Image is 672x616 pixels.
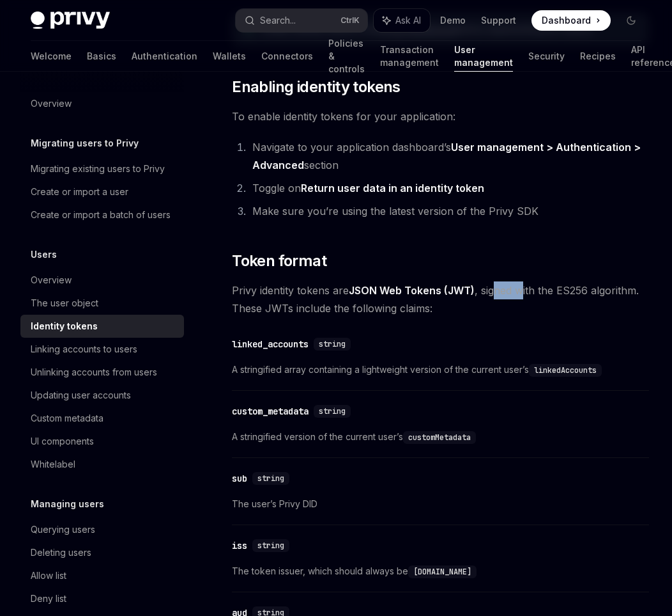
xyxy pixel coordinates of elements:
[580,41,616,72] a: Recipes
[31,96,72,111] div: Overview
[213,41,246,72] a: Wallets
[20,407,184,430] a: Custom metadata
[328,41,365,72] a: Policies & controls
[349,284,475,297] a: JSON Web Tokens (JWT)
[20,587,184,610] a: Deny list
[31,388,131,403] div: Updating user accounts
[87,41,116,72] a: Basics
[31,184,128,200] div: Create or import a user
[20,292,184,315] a: The user object
[31,365,157,380] div: Unlinking accounts from users
[261,41,313,72] a: Connectors
[395,14,421,27] span: Ask AI
[340,15,360,26] span: Ctrl K
[31,272,72,288] div: Overview
[31,41,72,72] a: Welcome
[31,296,98,311] div: The user object
[31,545,91,560] div: Deleting users
[232,429,649,445] span: A stringified version of the current user’s
[257,541,284,551] span: string
[232,362,649,377] span: A stringified array containing a lightweight version of the current user’s
[319,339,346,349] span: string
[232,338,309,351] div: linked_accounts
[621,10,641,31] button: Toggle dark mode
[454,41,513,72] a: User management
[260,13,296,28] div: Search...
[31,136,139,151] h5: Migrating users to Privy
[31,522,95,537] div: Querying users
[529,364,602,377] code: linkedAccounts
[20,564,184,587] a: Allow list
[440,14,466,27] a: Demo
[248,202,649,220] li: Make sure you’re using the latest version of the Privy SDK
[20,430,184,453] a: UI components
[248,138,649,174] li: Navigate to your application dashboard’s section
[20,453,184,476] a: Whitelabel
[31,411,103,426] div: Custom metadata
[20,384,184,407] a: Updating user accounts
[20,157,184,180] a: Migrating existing users to Privy
[20,541,184,564] a: Deleting users
[528,41,565,72] a: Security
[248,179,649,197] li: Toggle on
[31,568,66,583] div: Allow list
[232,281,649,317] span: Privy identity tokens are , signed with the ES256 algorithm. These JWTs include the following cla...
[531,10,611,31] a: Dashboard
[20,92,184,115] a: Overview
[232,496,649,512] span: The user’s Privy DID
[31,434,94,449] div: UI components
[380,41,439,72] a: Transaction management
[301,182,484,194] strong: Return user data in an identity token
[236,9,368,32] button: Search...CtrlK
[374,9,430,32] button: Ask AI
[20,361,184,384] a: Unlinking accounts from users
[31,591,66,606] div: Deny list
[542,14,591,27] span: Dashboard
[232,107,649,125] span: To enable identity tokens for your application:
[232,251,326,271] span: Token format
[232,405,309,418] div: custom_metadata
[31,161,165,177] div: Migrating existing users to Privy
[20,180,184,203] a: Create or import a user
[31,207,171,223] div: Create or import a batch of users
[20,203,184,226] a: Create or import a batch of users
[31,457,75,472] div: Whitelabel
[31,342,137,357] div: Linking accounts to users
[20,315,184,338] a: Identity tokens
[257,473,284,484] span: string
[319,406,346,416] span: string
[232,77,401,97] span: Enabling identity tokens
[20,269,184,292] a: Overview
[403,431,476,444] code: customMetadata
[132,41,197,72] a: Authentication
[31,496,104,512] h5: Managing users
[408,565,477,578] code: [DOMAIN_NAME]
[232,472,247,485] div: sub
[232,564,649,579] span: The token issuer, which should always be
[31,319,98,334] div: Identity tokens
[20,338,184,361] a: Linking accounts to users
[31,12,110,29] img: dark logo
[31,247,57,262] h5: Users
[232,539,247,552] div: iss
[20,518,184,541] a: Querying users
[481,14,516,27] a: Support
